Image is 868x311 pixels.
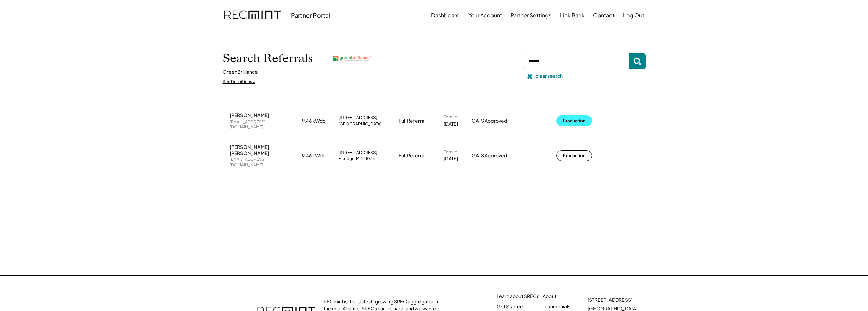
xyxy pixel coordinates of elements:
div: [PERSON_NAME] [230,112,269,118]
div: GreenBrilliance [223,69,258,75]
img: recmint-logotype%403x.png [224,4,281,27]
button: Production [556,115,592,126]
button: Log Out [623,9,644,22]
div: Partner Portal [291,11,330,19]
button: Your Account [468,9,502,22]
div: 9.46 kWdc [302,152,334,159]
div: clear search [535,73,563,80]
a: Get Started [497,303,523,310]
div: [GEOGRAPHIC_DATA] [338,121,382,127]
button: Dashboard [431,9,460,22]
div: Full Referral [399,152,425,159]
a: About [543,293,556,300]
div: Elkridge, MD 21075 [338,156,375,161]
div: [EMAIL_ADDRESS][DOMAIN_NAME] [230,119,298,130]
div: [STREET_ADDRESS] [588,297,632,303]
img: greenbrilliance.png [333,56,371,61]
div: 9.46 kWdc [302,117,334,124]
div: GATS Approved [472,152,523,159]
div: [DATE] [444,155,458,162]
div: [STREET_ADDRESS] [338,115,377,121]
div: [STREET_ADDRESS] [338,150,377,155]
a: Testimonials [543,303,570,310]
div: Full Referral [399,117,425,124]
button: Contact [593,9,615,22]
button: Link Bank [560,9,585,22]
button: Production [556,150,592,161]
div: Earned [444,114,457,120]
div: See Definitions ↓ [223,79,255,85]
a: Learn about SRECs [497,293,539,300]
div: [PERSON_NAME] [PERSON_NAME] [230,144,298,156]
h1: Search Referrals [223,51,313,66]
div: [EMAIL_ADDRESS][DOMAIN_NAME] [230,157,298,167]
button: Partner Settings [511,9,551,22]
div: [DATE] [444,121,458,127]
div: GATS Approved [472,117,523,124]
div: Earned [444,149,457,155]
